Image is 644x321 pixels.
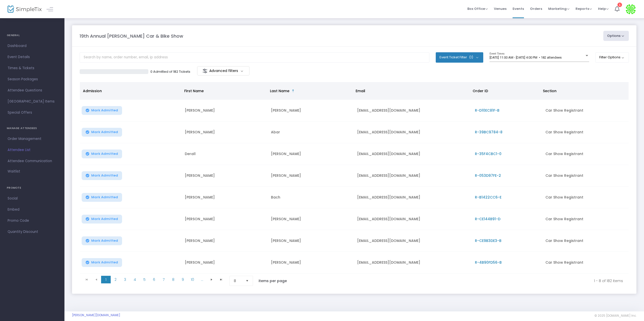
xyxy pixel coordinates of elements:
[8,98,57,105] span: [GEOGRAPHIC_DATA] Items
[82,106,122,115] button: Mark Admitted
[91,239,118,243] span: Mark Admitted
[159,276,168,283] span: Page 7
[542,187,629,208] td: Car Show Registrant
[513,2,524,15] span: Events
[91,174,118,178] span: Mark Admitted
[268,252,354,274] td: [PERSON_NAME]
[8,109,57,116] span: Special Offers
[72,313,120,317] a: [PERSON_NAME][DOMAIN_NAME]
[80,82,629,274] div: Data table
[244,276,251,286] button: Select
[210,278,214,282] span: Go to the next page
[8,217,57,224] span: Promo Code
[111,276,120,283] span: Page 2
[8,158,57,164] span: Attendee Communication
[475,151,501,156] span: R-35F4CBC1-0
[182,165,268,187] td: [PERSON_NAME]
[291,89,295,93] span: Sortable
[598,6,609,11] span: Help
[542,100,629,121] td: Car Show Registrant
[268,143,354,165] td: [PERSON_NAME]
[182,100,268,121] td: [PERSON_NAME]
[297,276,623,286] kendo-pager-info: 1 - 8 of 182 items
[120,276,130,283] span: Page 3
[494,2,507,15] span: Venues
[82,236,122,245] button: Mark Admitted
[595,52,629,62] button: Filter Options
[202,68,208,73] img: filter
[475,238,501,243] span: R-CE9B3DE3-B
[91,152,118,156] span: Mark Admitted
[542,143,629,165] td: Car Show Registrant
[8,87,57,94] span: Attendee Questions
[182,121,268,143] td: [PERSON_NAME]
[8,206,57,213] span: Embed
[91,260,118,264] span: Mark Admitted
[83,88,102,93] span: Admission
[91,195,118,199] span: Mark Admitted
[542,208,629,230] td: Car Show Registrant
[178,276,188,283] span: Page 9
[617,3,622,7] div: 1
[150,69,190,74] p: 0 Admitted of 182 Tickets
[594,314,636,318] span: © 2025 [DOMAIN_NAME] Inc.
[82,215,122,224] button: Mark Admitted
[268,100,354,121] td: [PERSON_NAME]
[8,136,57,142] span: Order Management
[543,88,557,93] span: Section
[475,173,501,178] span: R-053D97FE-2
[356,88,365,93] span: Email
[82,171,122,180] button: Mark Admitted
[354,187,472,208] td: [EMAIL_ADDRESS][DOMAIN_NAME]
[184,88,204,93] span: First Name
[207,276,216,283] span: Go to the next page
[354,252,472,274] td: [EMAIL_ADDRESS][DOMAIN_NAME]
[576,6,592,11] span: Reports
[473,88,488,93] span: Order ID
[270,88,289,93] span: Last Name
[354,230,472,252] td: [EMAIL_ADDRESS][DOMAIN_NAME]
[8,147,57,153] span: Attendee List
[603,31,629,41] button: Options
[469,55,473,59] span: (1)
[268,230,354,252] td: [PERSON_NAME]
[182,143,268,165] td: Derall
[542,121,629,143] td: Car Show Registrant
[82,193,122,202] button: Mark Admitted
[268,208,354,230] td: [PERSON_NAME]
[7,123,58,133] h4: MANAGE ATTENDEES
[82,150,122,158] button: Mark Admitted
[490,56,562,59] span: [DATE] 11:00 AM - [DATE] 4:00 PM • 182 attendees
[219,278,223,282] span: Go to the last page
[259,278,287,283] label: items per page
[140,276,149,283] span: Page 5
[8,229,57,235] span: Quantity Discount
[130,276,140,283] span: Page 4
[268,187,354,208] td: Bach
[197,66,249,76] m-button: Advanced filters
[80,33,183,39] m-panel-title: 19th Annual [PERSON_NAME] Car & Bike Show
[268,165,354,187] td: [PERSON_NAME]
[7,30,58,40] h4: GENERAL
[354,208,472,230] td: [EMAIL_ADDRESS][DOMAIN_NAME]
[542,165,629,187] td: Car Show Registrant
[354,121,472,143] td: [EMAIL_ADDRESS][DOMAIN_NAME]
[8,169,20,174] span: Waitlist
[82,128,122,137] button: Mark Admitted
[182,208,268,230] td: [PERSON_NAME]
[436,52,483,62] button: Event Ticket Filter(1)
[188,276,197,283] span: Page 10
[467,6,488,11] span: Box Office
[354,143,472,165] td: [EMAIL_ADDRESS][DOMAIN_NAME]
[182,187,268,208] td: [PERSON_NAME]
[8,43,57,49] span: Dashboard
[268,121,354,143] td: Abar
[475,108,499,113] span: R-D10EC81F-B
[182,230,268,252] td: [PERSON_NAME]
[168,276,178,283] span: Page 8
[8,54,57,60] span: Event Details
[182,252,268,274] td: [PERSON_NAME]
[530,2,542,15] span: Orders
[475,195,501,200] span: R-B1422CC6-E
[542,252,629,274] td: Car Show Registrant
